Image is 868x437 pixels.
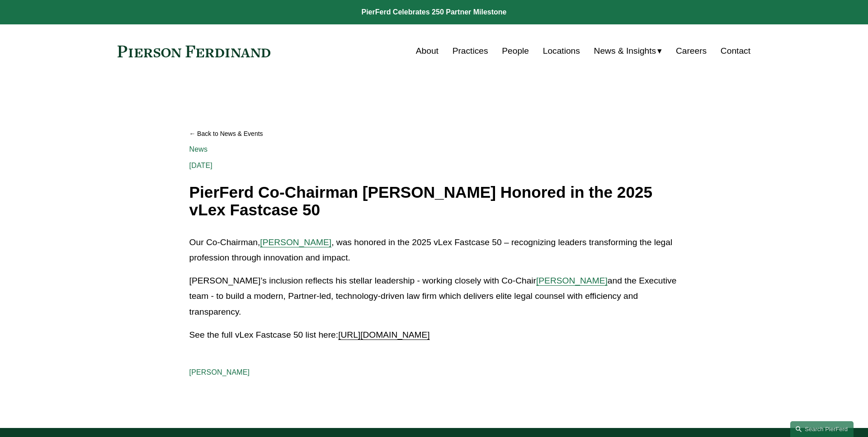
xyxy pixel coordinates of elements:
[721,42,750,60] a: Contact
[790,421,854,437] a: Search this site
[260,237,331,247] a: [PERSON_NAME]
[453,42,488,60] a: Practices
[676,42,707,60] a: Careers
[594,42,662,60] a: folder dropdown
[189,237,675,263] span: , was honored in the 2025 vLex Fastcase 50 – recognizing leaders transforming the legal professio...
[543,42,580,60] a: Locations
[502,42,529,60] a: People
[536,276,608,285] a: [PERSON_NAME]
[189,237,260,247] span: Our Co-Chairman,
[189,145,208,153] a: News
[338,330,430,339] a: [URL][DOMAIN_NAME]
[189,368,250,376] a: [PERSON_NAME]
[189,126,679,142] a: Back to News & Events
[189,330,339,339] span: See the full vLex Fastcase 50 list here:
[189,276,536,285] span: [PERSON_NAME]’s inclusion reflects his stellar leadership - working closely with Co-Chair
[189,162,212,169] span: [DATE]
[416,42,439,60] a: About
[594,43,656,59] span: News & Insights
[189,184,679,218] h1: PierFerd Co-Chairman [PERSON_NAME] Honored in the 2025 vLex Fastcase 50
[189,276,679,316] span: and the Executive team - to build a modern, Partner-led, technology-driven law firm which deliver...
